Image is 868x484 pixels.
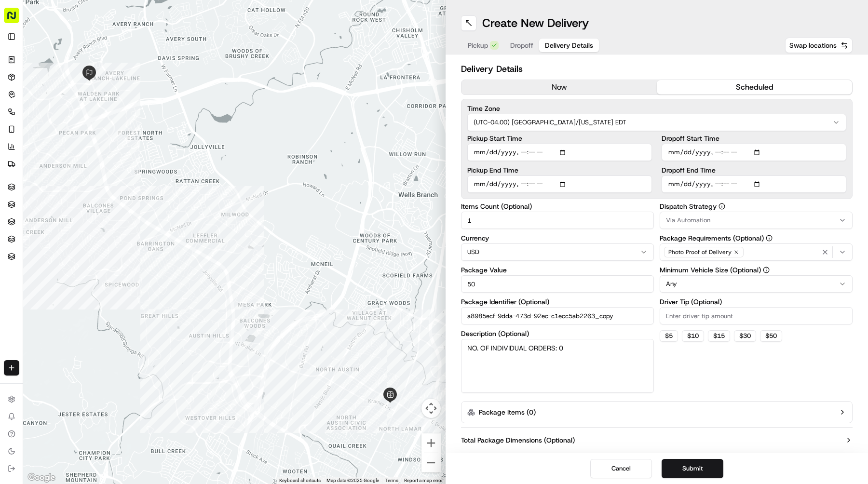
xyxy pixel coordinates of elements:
label: Dropoff End Time [662,167,846,174]
button: Submit [662,459,723,478]
label: Dispatch Strategy [660,203,853,210]
input: Enter package value [461,275,654,293]
label: Dropoff Start Time [662,135,846,142]
span: Dropoff [510,40,533,50]
span: Map data ©2025 Google [326,478,379,483]
label: Total Package Dimensions (Optional) [461,435,575,445]
button: $30 [734,330,756,342]
button: Cancel [590,459,652,478]
a: Open this area in Google Maps (opens a new window) [26,471,57,484]
button: scheduled [657,80,852,94]
span: Photo Proof of Delivery [668,248,732,256]
input: Enter driver tip amount [660,307,853,324]
button: Zoom out [421,453,441,472]
button: now [461,80,657,94]
span: Via Automation [666,216,710,225]
input: Enter number of items [461,212,654,229]
label: Driver Tip (Optional) [660,298,853,305]
button: Package Items (0) [461,401,853,423]
button: $50 [760,330,782,342]
label: Currency [461,235,654,242]
label: Minimum Vehicle Size (Optional) [660,267,853,273]
button: Keyboard shortcuts [279,477,321,484]
img: Google [26,471,57,484]
span: Pickup [468,40,488,50]
button: $10 [682,330,704,342]
span: Delivery Details [545,40,593,50]
button: Photo Proof of Delivery [660,243,853,261]
label: Package Identifier (Optional) [461,298,654,305]
input: Enter package identifier [461,307,654,324]
button: $5 [660,330,678,342]
label: Package Value [461,267,654,273]
button: Total Package Dimensions (Optional) [461,435,853,445]
button: Swap locations [785,38,853,53]
label: Package Items ( 0 ) [479,407,536,417]
a: Terms (opens in new tab) [385,478,398,483]
label: Package Requirements (Optional) [660,235,853,242]
a: Report a map error [404,478,443,483]
label: Description (Optional) [461,330,654,337]
label: Items Count (Optional) [461,203,654,210]
button: Package Requirements (Optional) [766,235,773,242]
button: $15 [708,330,730,342]
button: Via Automation [660,212,853,229]
button: Zoom in [421,433,441,453]
label: Time Zone [467,105,846,112]
label: Pickup End Time [467,167,652,174]
button: Dispatch Strategy [719,203,725,210]
h1: Create New Delivery [482,15,589,31]
button: Minimum Vehicle Size (Optional) [763,267,770,273]
label: Pickup Start Time [467,135,652,142]
h2: Delivery Details [461,62,853,76]
textarea: NO. OF INDIVIDUAL ORDERS: 0 [461,339,654,393]
button: Map camera controls [421,399,441,418]
span: Swap locations [789,40,837,50]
